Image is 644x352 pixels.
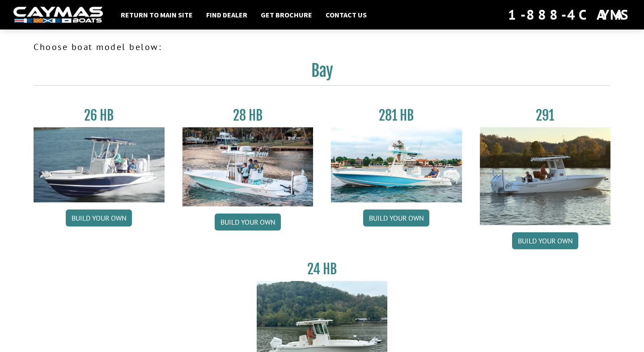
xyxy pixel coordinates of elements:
[480,107,611,124] h3: 291
[363,210,429,226] a: Build your own
[116,9,197,21] a: Return to main site
[508,5,631,25] div: 1-888-4CAYMAS
[215,214,281,230] a: Build your own
[512,232,578,249] a: Build your own
[331,107,462,124] h3: 281 HB
[257,261,388,277] h3: 24 HB
[66,210,132,226] a: Build your own
[202,9,252,21] a: Find Dealer
[34,127,165,202] img: 26_new_photo_resized.jpg
[321,9,371,21] a: Contact Us
[480,127,611,225] img: 291_Thumbnail.jpg
[34,61,610,86] h2: Bay
[34,107,165,124] h3: 26 HB
[13,7,103,23] img: white-logo-c9c8dbefe5ff5ceceb0f0178aa75bf4bb51f6bca0971e226c86eb53dfe498488.png
[182,107,314,124] h3: 28 HB
[34,40,610,54] p: Choose boat model below:
[182,127,314,206] img: 28_hb_thumbnail_for_caymas_connect.jpg
[331,127,462,202] img: 28-hb-twin.jpg
[256,9,317,21] a: Get Brochure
